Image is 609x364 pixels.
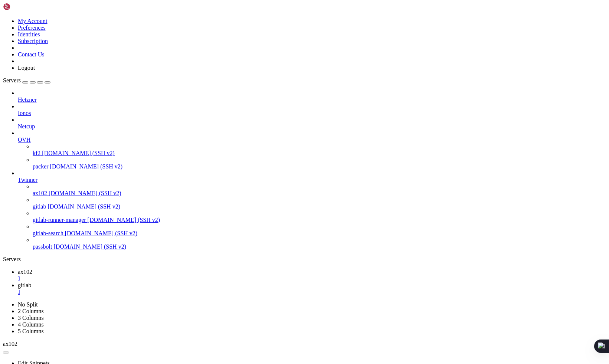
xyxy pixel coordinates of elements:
[49,190,121,196] span: [DOMAIN_NAME] (SSH v2)
[3,77,50,83] a: Servers
[18,137,31,143] span: OVH
[18,308,44,314] a: 2 Columns
[33,223,606,237] li: gitlab-search [DOMAIN_NAME] (SSH v2)
[18,321,44,328] a: 4 Columns
[18,96,606,103] a: Hetzner
[18,90,606,103] li: Hetzner
[18,31,40,37] a: Identities
[33,230,606,237] a: gitlab-search [DOMAIN_NAME] (SSH v2)
[33,237,606,250] li: passbolt [DOMAIN_NAME] (SSH v2)
[88,217,160,223] span: [DOMAIN_NAME] (SSH v2)
[33,243,52,250] span: passbolt
[18,130,606,170] li: OVH
[3,77,21,83] span: Servers
[18,137,606,143] a: OVH
[18,117,606,130] li: Netcup
[18,269,606,282] a: ax102
[33,190,606,197] a: ax102 [DOMAIN_NAME] (SSH v2)
[33,150,40,156] span: kf2
[3,341,17,347] span: ax102
[3,10,6,16] div: (0, 1)
[33,203,46,210] span: gitlab
[18,18,48,24] a: My Account
[53,243,126,250] span: [DOMAIN_NAME] (SSH v2)
[33,163,49,170] span: packer
[18,177,37,183] span: Twinner
[33,217,86,223] span: gitlab-runner-manager
[33,210,606,223] li: gitlab-runner-manager [DOMAIN_NAME] (SSH v2)
[33,217,606,223] a: gitlab-runner-manager [DOMAIN_NAME] (SSH v2)
[18,65,35,71] a: Logout
[18,51,45,58] a: Contact Us
[33,150,606,157] a: kf2 [DOMAIN_NAME] (SSH v2)
[18,282,606,295] a: gitlab
[33,243,606,250] a: passbolt [DOMAIN_NAME] (SSH v2)
[18,282,31,288] span: gitlab
[33,230,63,236] span: gitlab-search
[3,3,513,10] x-row: Connecting [DOMAIN_NAME]...
[33,203,606,210] a: gitlab [DOMAIN_NAME] (SSH v2)
[50,163,123,170] span: [DOMAIN_NAME] (SSH v2)
[18,275,606,282] a: 
[33,163,606,170] a: packer [DOMAIN_NAME] (SSH v2)
[42,150,115,156] span: [DOMAIN_NAME] (SSH v2)
[18,328,44,334] a: 5 Columns
[18,289,606,295] a: 
[18,38,48,44] a: Subscription
[18,24,46,31] a: Preferences
[18,269,32,275] span: ax102
[65,230,138,236] span: [DOMAIN_NAME] (SSH v2)
[3,3,46,10] img: Shellngn
[3,3,6,10] div: (0, 0)
[33,190,47,196] span: ax102
[18,315,44,321] a: 3 Columns
[33,197,606,210] li: gitlab [DOMAIN_NAME] (SSH v2)
[18,96,37,103] span: Hetzner
[33,183,606,197] li: ax102 [DOMAIN_NAME] (SSH v2)
[18,170,606,250] li: Twinner
[33,157,606,170] li: packer [DOMAIN_NAME] (SSH v2)
[18,301,38,308] a: No Split
[33,143,606,157] li: kf2 [DOMAIN_NAME] (SSH v2)
[18,177,606,183] a: Twinner
[18,110,31,116] span: Ionos
[18,123,606,130] a: Netcup
[18,123,35,129] span: Netcup
[48,203,120,210] span: [DOMAIN_NAME] (SSH v2)
[3,256,606,263] div: Servers
[18,103,606,117] li: Ionos
[18,110,606,117] a: Ionos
